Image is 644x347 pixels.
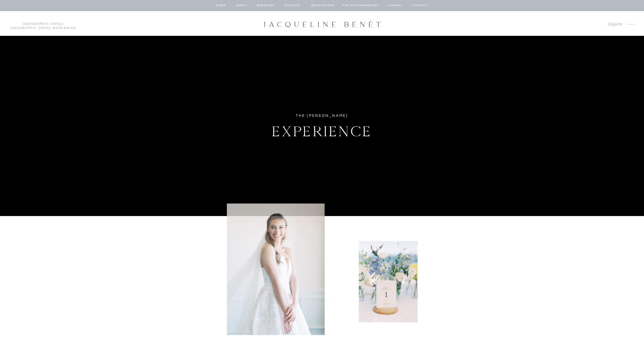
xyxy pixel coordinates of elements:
[8,22,79,25] p: | | Worldwide
[343,3,379,8] a: for photographers
[386,3,404,8] a: journal
[242,120,402,140] h1: Experience
[10,27,50,29] a: [GEOGRAPHIC_DATA]
[235,3,247,8] a: about
[23,23,63,25] a: [GEOGRAPHIC_DATA]
[311,3,334,8] a: Motherhood
[216,3,227,8] a: home
[277,113,367,119] div: The [PERSON_NAME]
[604,21,622,28] a: Inquire
[411,3,429,8] a: contact
[256,3,275,8] a: Weddings
[285,3,300,8] a: BOUDOIR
